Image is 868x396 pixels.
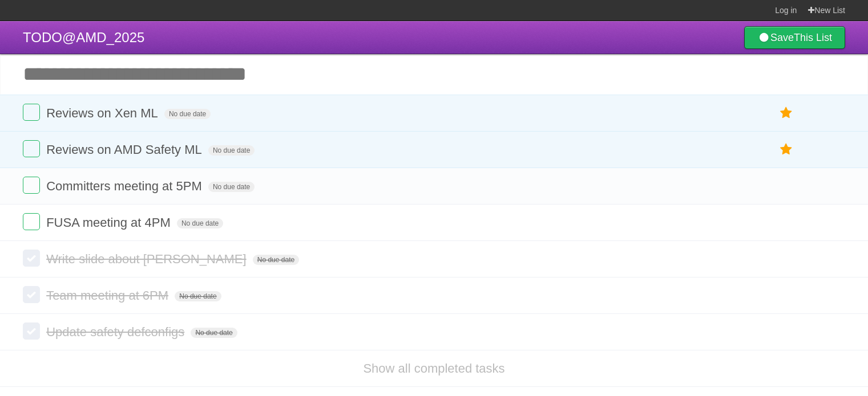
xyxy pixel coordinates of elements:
span: No due date [208,182,255,192]
span: No due date [191,328,237,338]
label: Done [23,213,40,230]
span: Reviews on Xen ML [46,106,161,120]
span: Committers meeting at 5PM [46,179,205,193]
label: Star task [776,104,797,123]
label: Done [23,250,40,267]
label: Done [23,322,40,340]
span: Write slide about [PERSON_NAME] [46,252,249,266]
label: Done [23,140,40,157]
span: No due date [253,255,299,265]
label: Done [23,104,40,121]
a: SaveThis List [744,26,845,49]
a: Show all completed tasks [363,361,504,375]
span: No due date [177,218,223,228]
span: No due date [208,145,255,156]
span: No due date [164,109,211,119]
span: FUSA meeting at 4PM [46,215,173,230]
span: Update safety defconfigs [46,325,187,339]
span: Team meeting at 6PM [46,288,171,303]
span: TODO@AMD_2025 [23,30,144,45]
label: Star task [776,140,797,159]
b: This List [794,32,832,43]
label: Done [23,286,40,303]
span: Reviews on AMD Safety ML [46,142,205,157]
label: Done [23,177,40,194]
span: No due date [175,291,221,301]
